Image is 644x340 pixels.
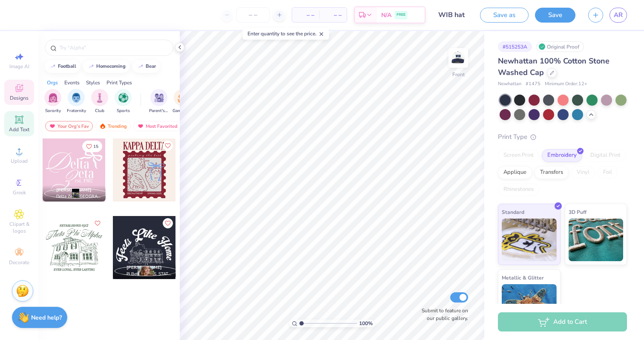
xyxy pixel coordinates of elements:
[545,81,587,88] span: Minimum Order: 12 +
[502,219,557,261] img: Standard
[88,64,95,69] img: trend_line.gif
[498,149,539,162] div: Screen Print
[397,12,405,18] span: FREE
[137,123,144,129] img: most_fav.gif
[126,265,162,271] span: [PERSON_NAME]
[614,10,623,20] span: AR
[154,93,164,103] img: Parent's Weekend Image
[9,63,29,70] span: Image AI
[82,141,102,152] button: Like
[417,307,468,322] label: Submit to feature on our public gallery.
[571,166,595,179] div: Vinyl
[137,64,144,69] img: trend_line.gif
[236,7,270,23] input: – –
[498,183,539,196] div: Rhinestones
[163,141,173,151] button: Like
[91,89,108,114] div: filter for Club
[132,60,160,73] button: bear
[535,166,569,179] div: Transfers
[4,221,34,234] span: Clipart & logos
[56,187,92,193] span: [PERSON_NAME]
[502,273,544,282] span: Metallic & Glitter
[59,43,168,52] input: Try "Alpha"
[83,60,129,73] button: homecoming
[569,207,586,216] span: 3D Puff
[325,11,342,20] span: – –
[609,8,627,23] a: AR
[91,89,108,114] button: filter button
[498,132,627,142] div: Print Type
[598,166,618,179] div: Foil
[67,89,86,114] div: filter for Fraternity
[149,89,169,114] div: filter for Parent's Weekend
[172,108,192,114] span: Game Day
[118,93,128,103] img: Sports Image
[502,207,524,216] span: Standard
[115,89,132,114] button: filter button
[117,108,130,114] span: Sports
[172,89,192,114] div: filter for Game Day
[47,79,58,86] div: Orgs
[95,93,104,103] img: Club Image
[72,93,81,103] img: Fraternity Image
[569,219,624,261] img: 3D Puff
[115,89,132,114] div: filter for Sports
[498,166,532,179] div: Applique
[498,41,532,52] div: # 515253A
[149,89,169,114] button: filter button
[432,6,474,23] input: Untitled Design
[31,314,62,322] strong: Need help?
[93,144,98,149] span: 15
[95,108,104,114] span: Club
[96,64,126,69] div: homecoming
[498,81,521,88] span: Newhattan
[585,149,626,162] div: Digital Print
[9,259,29,266] span: Decorate
[106,79,132,86] div: Print Types
[450,49,467,66] img: Front
[67,89,86,114] button: filter button
[67,108,86,114] span: Fraternity
[58,64,76,69] div: football
[126,271,172,277] span: Pi Beta Phi, [US_STATE][GEOGRAPHIC_DATA]
[381,11,391,20] span: N/A
[480,8,529,23] button: Save as
[45,60,80,73] button: football
[48,93,58,103] img: Sorority Image
[172,89,192,114] button: filter button
[64,79,80,86] div: Events
[163,218,173,228] button: Like
[178,93,187,103] img: Game Day Image
[526,81,540,88] span: # 1475
[44,89,61,114] div: filter for Sorority
[11,158,28,164] span: Upload
[13,189,26,196] span: Greek
[44,89,61,114] button: filter button
[536,41,584,52] div: Original Proof
[49,64,56,69] img: trend_line.gif
[49,123,56,129] img: most_fav.gif
[10,95,29,101] span: Designs
[92,218,103,228] button: Like
[86,79,100,86] div: Styles
[452,71,465,78] div: Front
[99,123,106,129] img: trending.gif
[149,108,169,114] span: Parent's Weekend
[359,320,373,327] span: 100 %
[133,121,181,131] div: Most Favorited
[56,193,102,200] span: Delta Zeta, [GEOGRAPHIC_DATA]
[45,121,93,131] div: Your Org's Fav
[146,64,156,69] div: bear
[45,108,61,114] span: Sorority
[297,11,314,20] span: – –
[502,284,557,327] img: Metallic & Glitter
[243,28,329,40] div: Enter quantity to see the price.
[95,121,131,131] div: Trending
[498,56,609,78] span: Newhattan 100% Cotton Stone Washed Cap
[542,149,582,162] div: Embroidery
[9,126,29,133] span: Add Text
[535,8,575,23] button: Save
